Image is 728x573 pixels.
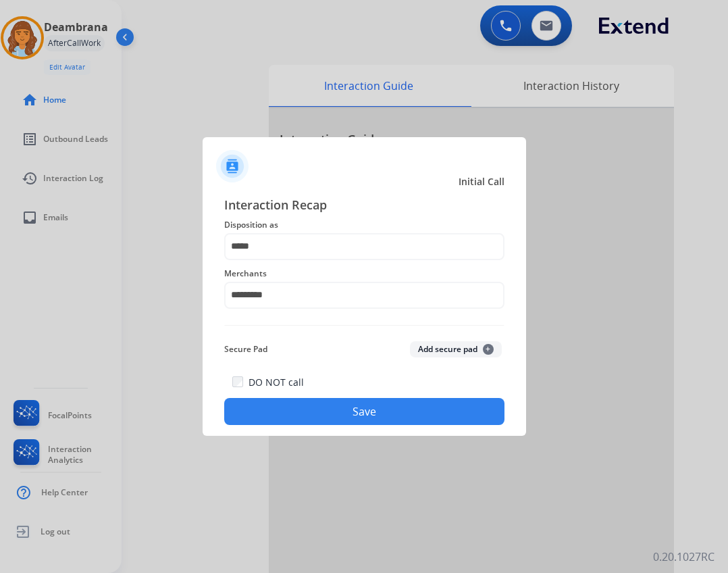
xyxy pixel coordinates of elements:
[224,217,504,233] span: Disposition as
[483,344,494,355] span: +
[653,549,714,565] p: 0.20.1027RC
[216,150,249,182] img: contactIcon
[224,266,504,282] span: Merchants
[224,341,267,357] span: Secure Pad
[224,195,504,217] span: Interaction Recap
[459,175,504,189] span: Initial Call
[224,398,504,425] button: Save
[249,376,304,389] label: DO NOT call
[410,341,502,357] button: Add secure pad+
